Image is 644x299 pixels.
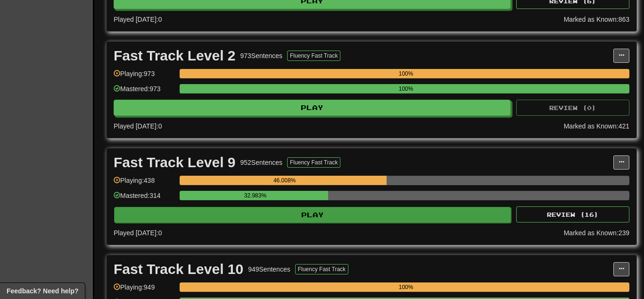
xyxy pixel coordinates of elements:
[240,158,283,167] div: 952 Sentences
[182,282,629,292] div: 100%
[295,264,348,274] button: Fluency Fast Track
[287,51,340,61] button: Fluency Fast Track
[182,176,387,185] div: 46.008%
[114,155,236,170] div: Fast Track Level 9
[114,69,175,85] div: Playing: 973
[564,228,629,238] div: Marked as Known: 239
[114,49,236,63] div: Fast Track Level 2
[240,51,283,60] div: 973 Sentences
[182,69,629,78] div: 100%
[114,262,243,276] div: Fast Track Level 10
[114,191,175,206] div: Mastered: 314
[516,100,629,116] button: Review (0)
[516,206,629,222] button: Review (16)
[182,191,328,200] div: 32.983%
[182,84,629,94] div: 100%
[564,121,629,131] div: Marked as Known: 421
[7,286,78,296] span: Open feedback widget
[114,122,162,130] span: Played [DATE]: 0
[114,100,511,116] button: Play
[114,282,175,298] div: Playing: 949
[114,16,162,23] span: Played [DATE]: 0
[114,207,511,223] button: Play
[248,265,290,274] div: 949 Sentences
[564,15,629,24] div: Marked as Known: 863
[114,229,162,237] span: Played [DATE]: 0
[287,157,340,168] button: Fluency Fast Track
[114,176,175,191] div: Playing: 438
[114,84,175,100] div: Mastered: 973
